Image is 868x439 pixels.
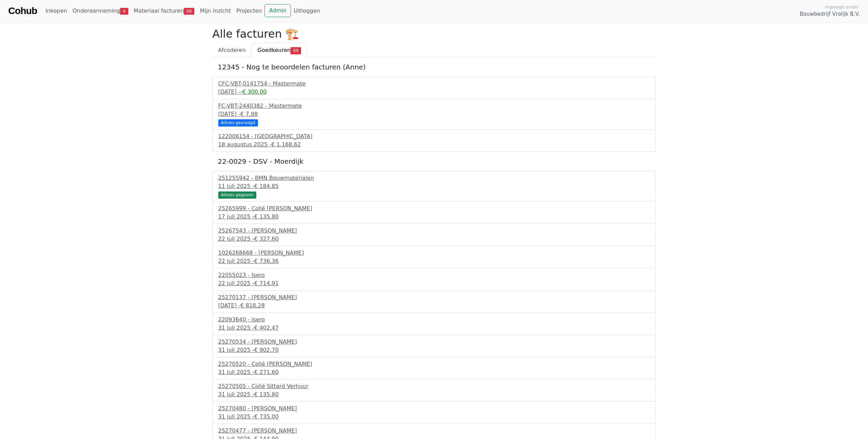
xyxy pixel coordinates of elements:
[218,88,650,96] div: [DATE] -
[254,258,278,264] span: € 736,36
[218,293,650,310] a: 25270137 - [PERSON_NAME][DATE] -€ 818,28
[218,47,246,53] span: Afcoderen
[218,271,650,288] a: 22055023 - Isero22 juli 2025 -€ 714,91
[218,316,650,324] div: 22093640 - Isero
[218,338,650,354] a: 25270534 - [PERSON_NAME]31 juli 2025 -€ 902,70
[218,132,650,141] div: 122006154 - [GEOGRAPHIC_DATA]
[218,102,650,110] div: FC-VBT-2440382 - Mastermate
[240,111,258,117] span: € 7,98
[800,10,860,18] span: Bouwbedrijf Vrolijk B.V.
[218,141,650,149] div: 18 augustus 2025 -
[218,249,650,265] a: 1026268668 - [PERSON_NAME]22 juli 2025 -€ 736,36
[218,102,650,125] a: FC-VBT-2440382 - Mastermate[DATE] -€ 7,98 Advies gevraagd
[254,413,278,420] span: € 735,00
[184,8,194,15] span: 69
[70,4,131,18] a: Onderaanneming4
[218,382,650,399] a: 25270505 - Collé Sittard Verhuur31 juli 2025 -€ 135,80
[218,227,650,243] a: 25267543 - [PERSON_NAME]22 juli 2025 -€ 327,60
[254,347,278,353] span: € 902,70
[290,47,301,54] span: 69
[254,183,278,189] span: € 184,85
[218,302,650,310] div: [DATE] -
[218,191,256,198] div: Advies gegeven
[218,110,650,118] div: [DATE] -
[218,80,650,96] a: CFC-VBT-0141754 - Mastermate[DATE] --€ 300,00
[254,236,278,242] span: € 327,60
[218,271,650,279] div: 22055023 - Isero
[218,279,650,288] div: 22 juli 2025 -
[218,227,650,235] div: 25267543 - [PERSON_NAME]
[8,3,37,19] a: Cohub
[218,324,650,332] div: 31 juli 2025 -
[240,302,264,309] span: € 818,28
[218,404,650,421] a: 25270480 - [PERSON_NAME]31 juli 2025 -€ 735,00
[218,404,650,413] div: 25270480 - [PERSON_NAME]
[218,382,650,390] div: 25270505 - Collé Sittard Verhuur
[254,213,278,220] span: € 135,80
[218,80,650,88] div: CFC-VBT-0141754 - Mastermate
[42,4,69,18] a: Inkopen
[254,280,278,287] span: € 714,91
[218,204,650,213] div: 25265999 - Collé [PERSON_NAME]
[218,63,650,71] h5: 12345 - Nog te beoordelen facturen (Anne)
[240,89,267,95] span: -€ 300,00
[218,390,650,399] div: 31 juli 2025 -
[218,235,650,243] div: 22 juli 2025 -
[218,413,650,421] div: 31 juli 2025 -
[218,157,650,165] h5: 22-0029 - DSV - Moerdijk
[218,249,650,257] div: 1026268668 - [PERSON_NAME]
[218,182,650,190] div: 11 juli 2025 -
[218,427,650,435] div: 25270477 - [PERSON_NAME]
[218,119,258,126] div: Advies gevraagd
[218,293,650,302] div: 25270137 - [PERSON_NAME]
[254,369,278,375] span: € 271,60
[212,27,656,40] h2: Alle facturen 🏗️
[131,4,197,18] a: Materiaal facturen69
[120,8,128,15] span: 4
[271,141,301,148] span: € 1.168,62
[212,43,252,57] a: Afcoderen
[218,213,650,221] div: 17 juli 2025 -
[218,174,650,182] div: 251255942 - BMN Bouwmaterialen
[257,47,290,53] span: Goedkeuren
[218,174,650,198] a: 251255942 - BMN Bouwmaterialen11 juli 2025 -€ 184,85 Advies gegeven
[251,43,307,57] a: Goedkeuren69
[264,4,291,17] a: Admin
[254,324,278,331] span: € 402,47
[218,257,650,265] div: 22 juli 2025 -
[234,4,265,18] a: Projecten
[218,204,650,221] a: 25265999 - Collé [PERSON_NAME]17 juli 2025 -€ 135,80
[218,360,650,368] div: 25270520 - Collé [PERSON_NAME]
[197,4,234,18] a: Mijn inzicht
[825,4,860,10] span: Ingelogd onder:
[218,316,650,332] a: 22093640 - Isero31 juli 2025 -€ 402,47
[218,360,650,376] a: 25270520 - Collé [PERSON_NAME]31 juli 2025 -€ 271,60
[218,132,650,149] a: 122006154 - [GEOGRAPHIC_DATA]18 augustus 2025 -€ 1.168,62
[254,391,278,398] span: € 135,80
[218,368,650,376] div: 31 juli 2025 -
[218,338,650,346] div: 25270534 - [PERSON_NAME]
[218,346,650,354] div: 31 juli 2025 -
[291,4,323,18] a: Uitloggen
